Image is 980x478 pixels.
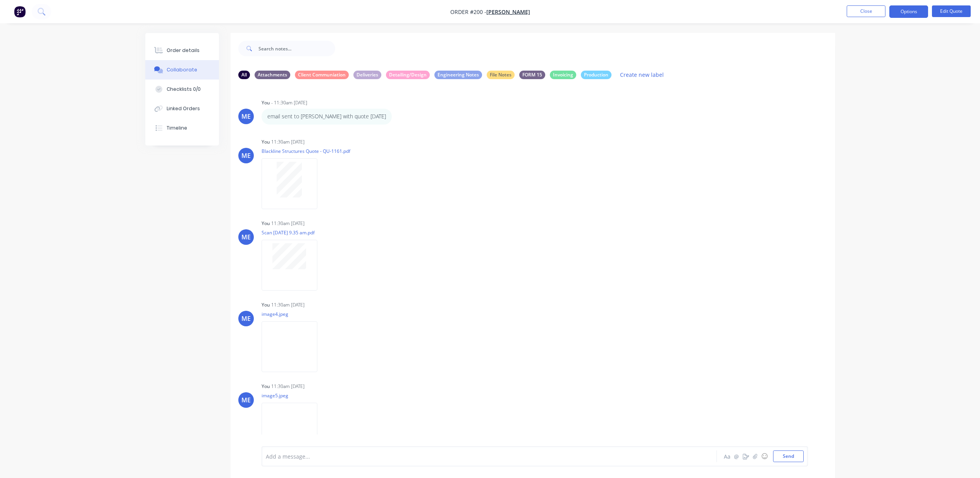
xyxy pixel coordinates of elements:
[723,452,732,461] button: Aa
[271,383,305,390] div: 11:30am [DATE]
[241,395,251,405] div: ME
[487,71,515,79] div: File Notes
[167,66,197,73] div: Collaborate
[262,148,350,154] p: Blackline Structures Quote - QU-1161.pdf
[262,139,270,145] div: You
[616,69,668,80] button: Create new label
[271,139,305,145] div: 11:30am [DATE]
[145,80,219,99] button: Checklists 0/0
[760,452,769,461] button: ☺
[262,392,325,399] p: image5.jpeg
[145,60,219,80] button: Collaborate
[241,112,251,121] div: ME
[241,151,251,160] div: ME
[434,71,482,79] div: Engineering Notes
[255,71,290,79] div: Attachments
[271,301,305,308] div: 11:30am [DATE]
[267,113,386,120] p: email sent to [PERSON_NAME] with quote [DATE]
[271,220,305,227] div: 11:30am [DATE]
[145,99,219,118] button: Linked Orders
[732,452,741,461] button: @
[262,99,270,106] div: You
[167,125,187,132] div: Timeline
[550,71,576,79] div: Invoicing
[271,99,307,106] div: - 11:30am [DATE]
[241,314,251,323] div: ME
[353,71,381,79] div: Deliveries
[14,6,26,17] img: Factory
[167,105,200,112] div: Linked Orders
[241,232,251,242] div: ME
[262,383,270,390] div: You
[932,5,971,17] button: Edit Quote
[258,41,335,56] input: Search notes...
[386,71,430,79] div: Detailing/Design
[847,5,885,17] button: Close
[238,71,250,79] div: All
[145,41,219,60] button: Order details
[145,118,219,138] button: Timeline
[519,71,545,79] div: FORM 15
[889,5,928,18] button: Options
[167,86,201,93] div: Checklists 0/0
[581,71,611,79] div: Production
[262,301,270,308] div: You
[486,8,530,16] a: [PERSON_NAME]
[262,311,325,317] p: image4.jpeg
[262,229,325,236] p: Scan [DATE] 9.35 am.pdf
[167,47,200,54] div: Order details
[450,8,486,16] span: Order #200 -
[773,450,804,462] button: Send
[262,220,270,227] div: You
[295,71,349,79] div: Client Communiation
